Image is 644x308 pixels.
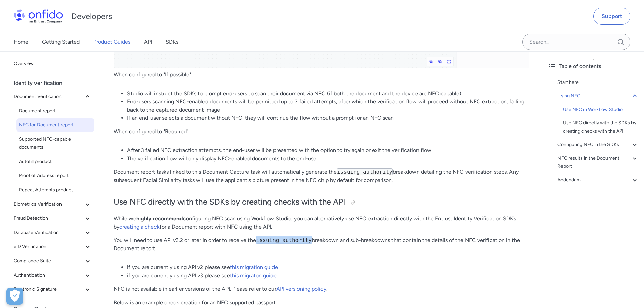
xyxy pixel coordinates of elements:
a: Proof of Address report [16,169,94,183]
p: You will need to use API v3.2 or later in order to receive the breakdown and sub-breakdowns that ... [114,236,529,253]
a: NFC for Document report [16,118,94,132]
a: Using NFC [557,92,639,100]
span: Compliance Suite [14,257,84,265]
a: this migraton guide [230,272,277,279]
li: if you are currently using API v3 please see [127,271,529,280]
a: Overview [11,57,94,70]
span: Biometrics Verification [14,200,84,208]
a: SDKs [166,32,178,51]
a: this migration guide [230,264,278,270]
span: Document report [19,107,92,115]
p: Below is an example check creation for an NFC supported passport: [114,299,529,307]
button: Open Preferences [6,288,23,305]
a: Autofill product [16,155,94,168]
a: Repeat Attempts product [16,183,94,197]
a: API versioning policy [276,286,326,292]
li: Studio will instruct the SDKs to prompt end-users to scan their document via NFC (if both the doc... [127,90,529,98]
div: Identity verification [14,76,97,90]
a: Supported NFC-capable documents [16,133,94,154]
span: Repeat Attempts product [19,186,92,194]
a: NFC results in the Document Report [557,154,639,170]
li: If an end-user selects a document without NFC, they will continue the flow without a prompt for a... [127,114,529,122]
a: Support [593,8,630,25]
button: Electronic Signature [11,283,94,296]
button: eID Verification [11,240,94,254]
a: Addendum [557,176,639,184]
a: API [144,32,152,51]
span: Electronic Signature [14,285,84,293]
button: Authentication [11,268,94,282]
span: Supported NFC-capable documents [19,135,92,151]
a: Use NFC in Workflow Studio [563,105,639,114]
li: The verification flow will only display NFC-enabled documents to the end-user [127,155,529,163]
a: Home [14,32,28,51]
img: Onfido Logo [14,9,63,23]
p: When configured to "If possible": [114,71,529,79]
code: issuing_authority [337,168,393,175]
a: creating a check [119,223,160,230]
button: Database Verification [11,226,94,239]
a: Configuring NFC in the SDKs [557,141,639,149]
span: Authentication [14,271,84,279]
p: While we configuring NFC scan using Workflow Studio, you can alternatively use NFC extraction dir... [114,215,529,231]
a: Start here [557,78,639,87]
li: After 3 failed NFC extraction attempts, the end-user will be presented with the option to try aga... [127,146,529,155]
span: Overview [14,60,92,68]
p: NFC is not available in earlier versions of the API. Please refer to our . [114,285,529,293]
a: Use NFC directly with the SDKs by creating checks with the API [563,119,639,135]
button: Compliance Suite [11,254,94,268]
input: Onfido search input field [522,34,630,50]
a: Getting Started [42,32,80,51]
li: if you are currently using API v2 please see [127,263,529,271]
button: Document Verification [11,90,94,103]
strong: highly recommend [136,215,183,222]
p: When configured to "Required": [114,127,529,136]
span: NFC for Document report [19,121,92,129]
code: issuing_authority [256,237,312,244]
span: Proof of Address report [19,172,92,180]
span: eID Verification [14,243,84,251]
p: Document report tasks linked to this Document Capture task will automatically generate the breakd... [114,168,529,184]
button: Fraud Detection [11,212,94,225]
div: Cookie Preferences [6,288,23,305]
button: Biometrics Verification [11,197,94,211]
span: Fraud Detection [14,214,84,222]
h2: Use NFC directly with the SDKs by creating checks with the API [114,196,529,208]
span: Document Verification [14,93,84,101]
h1: Developers [71,11,112,22]
a: Product Guides [93,32,130,51]
span: Autofill product [19,158,92,166]
li: End-users scanning NFC-enabled documents will be permitted up to 3 failed attempts, after which t... [127,98,529,114]
span: Database Verification [14,229,84,237]
div: Table of contents [548,62,639,70]
a: Document report [16,104,94,118]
